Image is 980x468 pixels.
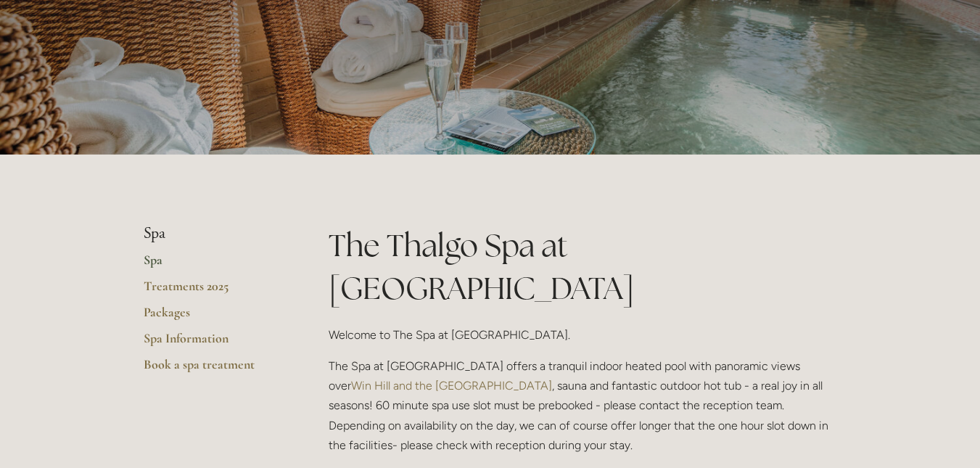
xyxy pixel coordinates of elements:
li: Spa [144,224,282,243]
p: The Spa at [GEOGRAPHIC_DATA] offers a tranquil indoor heated pool with panoramic views over , sau... [329,356,837,455]
a: Book a spa treatment [144,356,282,382]
a: Packages [144,304,282,330]
a: Spa [144,252,282,278]
a: Win Hill and the [GEOGRAPHIC_DATA] [351,379,552,393]
h1: The Thalgo Spa at [GEOGRAPHIC_DATA] [329,224,837,310]
a: Spa Information [144,330,282,356]
a: Treatments 2025 [144,278,282,304]
p: Welcome to The Spa at [GEOGRAPHIC_DATA]. [329,325,837,345]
